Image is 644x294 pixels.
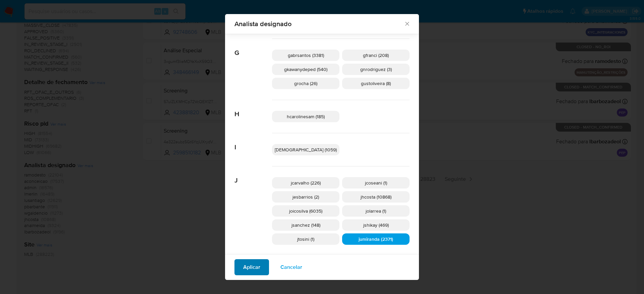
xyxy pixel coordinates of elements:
[272,144,339,155] div: [DEMOGRAPHIC_DATA] (1059)
[291,179,321,186] span: jcarvalho (226)
[284,66,327,73] span: gkawanydeped (540)
[272,78,339,89] div: grocha (26)
[291,222,320,228] span: jsanchez (148)
[297,236,314,242] span: jtosini (1)
[342,205,410,217] div: jolarrea (1)
[363,52,389,59] span: gfranci (208)
[360,66,392,73] span: gnrodriguez (3)
[294,80,317,87] span: grocha (26)
[234,166,272,185] span: J
[342,177,410,189] div: jcoseani (1)
[342,219,410,231] div: jshikay (469)
[272,205,339,217] div: joicosilva (6035)
[234,259,269,275] button: Aplicar
[342,78,410,89] div: gustoliveira (8)
[243,260,260,275] span: Aplicar
[272,259,311,275] button: Cancelar
[404,20,410,26] button: Fechar
[272,233,339,245] div: jtosini (1)
[287,113,325,120] span: hcarolinesam (185)
[234,39,272,57] span: G
[342,233,410,245] div: jumiranda (2371)
[365,179,387,186] span: jcoseani (1)
[363,222,389,228] span: jshikay (469)
[234,100,272,118] span: H
[234,20,404,27] span: Analista designado
[272,219,339,231] div: jsanchez (148)
[234,133,272,151] span: I
[272,111,339,122] div: hcarolinesam (185)
[342,191,410,203] div: jhcosta (10868)
[366,208,386,214] span: jolarrea (1)
[359,236,393,242] span: jumiranda (2371)
[289,208,322,214] span: joicosilva (6035)
[292,194,319,200] span: jesbarrios (2)
[272,50,339,61] div: gabrsantos (3381)
[272,64,339,75] div: gkawanydeped (540)
[275,146,337,153] span: [DEMOGRAPHIC_DATA] (1059)
[342,50,410,61] div: gfranci (208)
[288,52,324,59] span: gabrsantos (3381)
[361,80,391,87] span: gustoliveira (8)
[272,177,339,189] div: jcarvalho (226)
[280,260,302,275] span: Cancelar
[342,64,410,75] div: gnrodriguez (3)
[361,194,391,200] span: jhcosta (10868)
[272,191,339,203] div: jesbarrios (2)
